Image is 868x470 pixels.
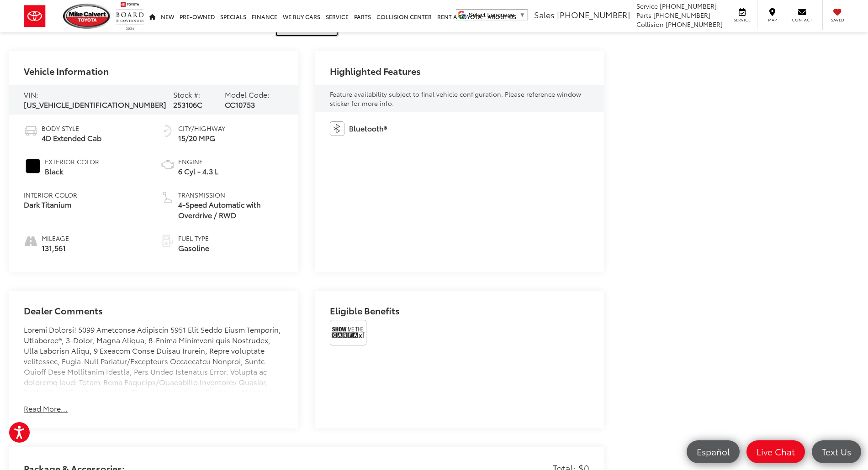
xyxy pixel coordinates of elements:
[178,124,225,133] span: City/Highway
[178,234,209,243] span: Fuel Type
[42,243,69,253] span: 131,561
[636,20,664,29] span: Collision
[225,99,255,110] span: CC10753
[827,17,847,23] span: Saved
[752,446,799,457] span: Live Chat
[26,159,40,173] span: #000000
[178,157,218,166] span: Engine
[330,66,421,76] h2: Highlighted Features
[660,1,717,10] span: [PHONE_NUMBER]
[24,89,38,99] span: VIN:
[666,20,723,29] span: [PHONE_NUMBER]
[42,234,69,243] span: Mileage
[45,157,99,166] span: Exterior Color
[173,99,202,110] span: 253106C
[42,133,101,143] span: 4D Extended Cab
[692,446,734,457] span: Español
[653,10,710,20] span: [PHONE_NUMBER]
[45,166,99,177] span: Black
[732,17,752,23] span: Service
[687,440,740,463] a: Español
[160,124,175,138] img: Fuel Economy
[330,320,366,345] img: View CARFAX report
[178,243,209,253] span: Gasoline
[812,440,861,463] a: Text Us
[24,305,283,324] h2: Dealer Comments
[330,121,344,136] img: Bluetooth®
[24,324,283,393] div: Loremi Dolorsi! 5099 Ametconse Adipiscin 5951 Elit Seddo Eiusm Temporin, Utlaboree®, 3-Dolor, Mag...
[557,9,630,21] span: [PHONE_NUMBER]
[519,11,525,18] span: ▼
[636,1,658,10] span: Service
[24,190,77,199] span: Interior Color
[178,166,218,177] span: 6 Cyl - 4.3 L
[330,89,581,108] span: Feature availability subject to final vehicle configuration. Please reference window sticker for ...
[63,4,111,29] img: Mike Calvert Toyota
[330,305,589,320] h2: Eligible Benefits
[762,17,782,23] span: Map
[534,9,555,21] span: Sales
[24,99,166,110] span: [US_VEHICLE_IDENTIFICATION_NUMBER]
[636,10,651,20] span: Parts
[178,133,225,143] span: 15/20 MPG
[225,89,270,99] span: Model Code:
[42,124,101,133] span: Body Style
[24,403,68,414] button: Read More...
[817,446,856,457] span: Text Us
[178,190,283,199] span: Transmission
[349,123,387,134] span: Bluetooth®
[24,234,37,246] i: mileage icon
[178,199,283,220] span: 4-Speed Automatic with Overdrive / RWD
[173,89,201,99] span: Stock #:
[24,199,77,210] span: Dark Titanium
[792,17,812,23] span: Contact
[24,66,109,76] h2: Vehicle Information
[746,440,805,463] a: Live Chat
